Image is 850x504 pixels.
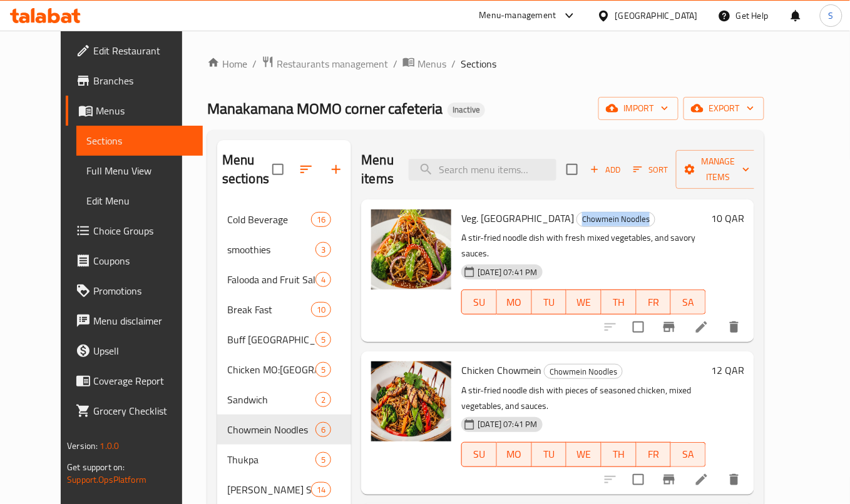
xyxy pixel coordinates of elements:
[86,163,193,178] span: Full Menu View
[227,362,315,377] div: Chicken MO:MO
[316,244,330,256] span: 3
[67,459,125,475] span: Get support on:
[316,274,330,286] span: 4
[607,445,632,463] span: TH
[291,154,321,184] span: Sort sections
[585,160,625,179] span: Add item
[671,290,706,315] button: SA
[654,312,684,342] button: Branch-specific-item
[829,9,834,23] span: S
[451,56,456,71] li: /
[625,160,676,179] span: Sort items
[461,383,706,414] p: A stir-fried noodle dish with pieces of seasoned chicken, mixed vegetables, and sauces.
[532,442,567,467] button: TU
[76,156,203,186] a: Full Menu View
[217,355,352,385] div: Chicken MO:[GEOGRAPHIC_DATA]5
[316,364,330,376] span: 5
[684,97,764,120] button: export
[585,160,625,179] button: Add
[93,73,193,88] span: Branches
[93,43,193,58] span: Edit Restaurant
[93,283,193,298] span: Promotions
[371,209,451,290] img: Veg. Chowmein
[602,290,637,315] button: TH
[66,336,203,366] a: Upsell
[544,364,623,379] div: Chowmein Noodles
[227,422,315,437] div: Chowmein Noodles
[227,332,315,347] div: Buff MO:MO
[417,56,446,71] span: Menus
[537,293,562,311] span: TU
[633,163,668,177] span: Sort
[227,482,311,497] div: Thakali Khana Set
[311,302,331,317] div: items
[694,320,709,335] a: Edit menu item
[66,276,203,306] a: Promotions
[227,362,315,377] span: Chicken MO:[GEOGRAPHIC_DATA]
[93,223,193,238] span: Choice Groups
[315,332,331,347] div: items
[93,373,193,388] span: Coverage Report
[467,445,492,463] span: SU
[312,484,330,496] span: 14
[461,361,541,380] span: Chicken Chowmein
[566,442,602,467] button: WE
[393,56,397,71] li: /
[576,212,655,227] div: Chowmein Noodles
[312,214,330,226] span: 16
[207,56,764,72] nav: breadcrumb
[217,234,352,265] div: smoothies3
[637,290,672,315] button: FR
[67,471,146,488] a: Support.OpsPlatform
[66,246,203,276] a: Coupons
[76,186,203,216] a: Edit Menu
[537,445,562,463] span: TU
[93,343,193,358] span: Upsell
[67,438,98,454] span: Version:
[608,101,668,116] span: import
[409,159,556,181] input: search
[265,156,291,183] span: Select all sections
[217,295,352,325] div: Break Fast10
[479,8,556,23] div: Menu-management
[217,265,352,295] div: Falooda and Fruit Salad4
[361,151,394,188] h2: Menu items
[93,313,193,328] span: Menu disclaimer
[642,445,667,463] span: FR
[571,293,597,311] span: WE
[532,290,567,315] button: TU
[686,154,750,185] span: Manage items
[607,293,632,311] span: TH
[76,126,203,156] a: Sections
[315,272,331,287] div: items
[93,403,193,418] span: Grocery Checklist
[497,290,532,315] button: MO
[577,212,655,226] span: Chowmein Noodles
[461,209,574,228] span: Veg. [GEOGRAPHIC_DATA]
[100,438,119,454] span: 1.0.0
[461,290,497,315] button: SU
[371,361,451,441] img: Chicken Chowmein
[676,293,701,311] span: SA
[262,56,388,72] a: Restaurants management
[217,415,352,445] div: Chowmein Noodles6
[227,482,311,497] span: [PERSON_NAME] Set
[227,332,315,347] span: Buff [GEOGRAPHIC_DATA]:[GEOGRAPHIC_DATA]
[321,154,351,184] button: Add section
[315,422,331,437] div: items
[402,56,446,72] a: Menus
[227,212,311,227] span: Cold Beverage
[461,230,706,261] p: A stir-fried noodle dish with fresh mixed vegetables, and savory sauces.
[311,482,331,497] div: items
[207,56,247,71] a: Home
[598,97,678,120] button: import
[66,366,203,396] a: Coverage Report
[66,396,203,426] a: Grocery Checklist
[222,151,273,188] h2: Menu sections
[676,445,701,463] span: SA
[227,272,315,287] div: Falooda and Fruit Salad
[654,465,684,495] button: Branch-specific-item
[93,253,193,268] span: Coupons
[637,442,672,467] button: FR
